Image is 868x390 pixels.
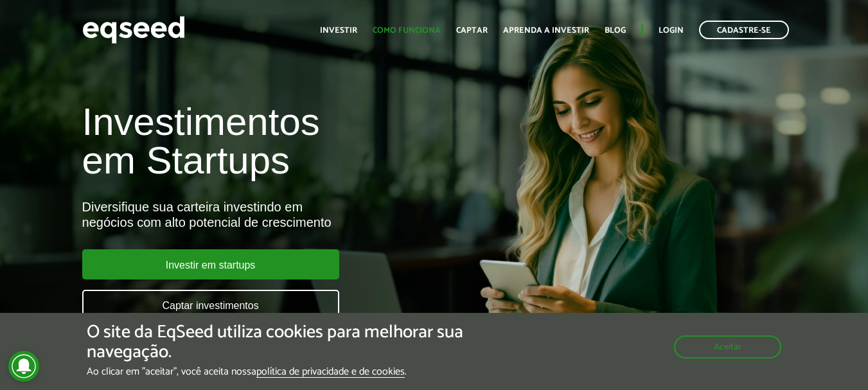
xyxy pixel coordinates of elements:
[320,26,357,35] a: Investir
[87,323,503,362] h5: O site da EqSeed utiliza cookies para melhorar sua navegação.
[82,249,339,279] a: Investir em startups
[256,367,405,378] a: política de privacidade e de cookies
[82,103,497,180] h1: Investimentos em Startups
[373,26,441,35] a: Como funciona
[82,13,185,47] img: EqSeed
[456,26,488,35] a: Captar
[659,26,684,35] a: Login
[699,21,789,39] a: Cadastre-se
[605,26,626,35] a: Blog
[82,199,497,230] div: Diversifique sua carteira investindo em negócios com alto potencial de crescimento
[87,366,503,378] p: Ao clicar em "aceitar", você aceita nossa .
[674,335,781,359] button: Aceitar
[503,26,589,35] a: Aprenda a investir
[82,290,339,320] a: Captar investimentos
